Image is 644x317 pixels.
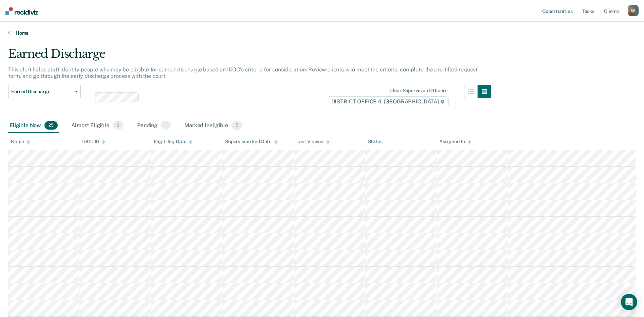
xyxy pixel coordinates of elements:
[11,89,72,95] span: Earned Discharge
[8,66,478,79] p: This alert helps staff identify people who may be eligible for earned discharge based on IDOC’s c...
[154,139,193,145] div: Eligibility Date
[8,85,81,98] button: Earned Discharge
[628,5,639,16] button: SR
[8,47,491,66] div: Earned Discharge
[113,121,124,130] span: 3
[327,96,449,107] span: DISTRICT OFFICE 4, [GEOGRAPHIC_DATA]
[232,121,242,130] span: 5
[44,121,58,130] span: 25
[70,118,125,133] div: Almost Eligible3
[5,7,38,15] img: Recidiviz
[389,88,447,94] div: Clear supervision officers
[621,294,637,310] div: Open Intercom Messenger
[11,139,30,145] div: Name
[628,5,639,16] div: S R
[8,30,636,36] a: Home
[82,139,105,145] div: IDOC ID
[225,139,278,145] div: Supervision End Date
[8,118,59,133] div: Eligible Now25
[296,139,329,145] div: Last Viewed
[161,121,171,130] span: 1
[183,118,244,133] div: Marked Ineligible5
[439,139,471,145] div: Assigned to
[136,118,172,133] div: Pending1
[368,139,383,145] div: Status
